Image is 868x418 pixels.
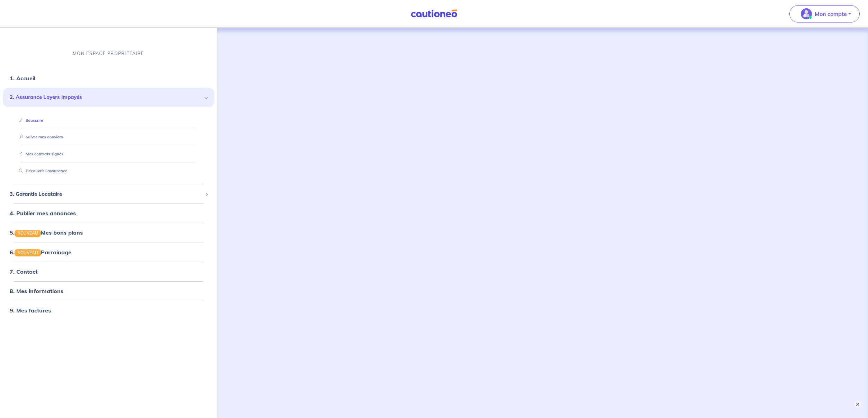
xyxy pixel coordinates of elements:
p: MON ESPACE PROPRIÉTAIRE [73,50,144,57]
a: 1. Accueil [10,75,35,82]
a: 7. Contact [10,268,37,275]
div: 9. Mes factures [3,303,214,317]
div: Mes contrats signés [11,148,206,160]
div: Souscrire [11,115,206,126]
a: 4. Publier mes annonces [10,210,76,217]
a: Suivre mes dossiers [16,135,63,139]
img: illu_account_valid_menu.svg [801,8,812,19]
a: 5.NOUVEAUMes bons plans [10,229,83,236]
img: Cautioneo [408,9,460,18]
span: 2. Assurance Loyers Impayés [10,93,202,101]
div: 8. Mes informations [3,284,214,298]
div: 3. Garantie Locataire [3,188,214,201]
div: 4. Publier mes annonces [3,206,214,220]
div: Découvrir l'assurance [11,165,206,177]
a: 8. Mes informations [10,288,63,294]
a: 6.NOUVEAUParrainage [10,248,71,255]
div: 2. Assurance Loyers Impayés [3,88,214,107]
div: 5.NOUVEAUMes bons plans [3,226,214,239]
a: Découvrir l'assurance [16,169,67,173]
div: 1. Accueil [3,71,214,85]
button: × [854,401,861,408]
span: 3. Garantie Locataire [10,190,202,198]
div: 6.NOUVEAUParrainage [3,245,214,259]
button: illu_account_valid_menu.svgMon compte [789,5,860,22]
a: Mes contrats signés [16,152,63,156]
p: Mon compte [815,10,847,18]
a: 9. Mes factures [10,307,51,314]
a: Souscrire [16,118,43,122]
div: Suivre mes dossiers [11,131,206,143]
div: 7. Contact [3,265,214,279]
